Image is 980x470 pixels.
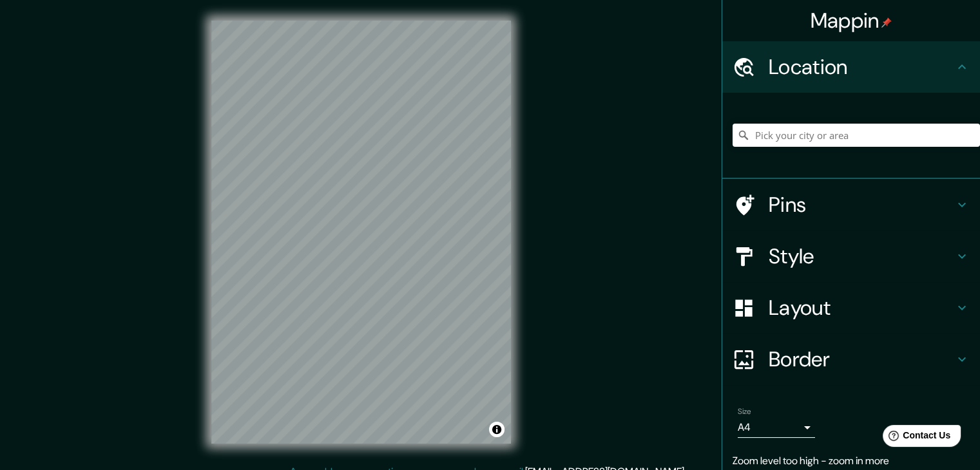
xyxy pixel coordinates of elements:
canvas: Map [211,21,511,444]
input: Pick your city or area [733,124,980,147]
label: Size [738,406,751,417]
p: Zoom level too high - zoom in more [733,453,970,469]
div: Location [722,41,980,93]
h4: Location [769,54,954,80]
h4: Pins [769,192,954,218]
div: Pins [722,179,980,230]
button: Toggle attribution [489,422,504,437]
h4: Style [769,243,954,269]
div: Layout [722,282,980,334]
h4: Layout [769,295,954,321]
h4: Border [769,346,954,372]
iframe: Help widget launcher [865,420,966,456]
div: Style [722,230,980,282]
div: A4 [738,417,815,438]
h4: Mappin [811,8,892,33]
div: Border [722,334,980,385]
img: pin-icon.png [881,17,892,28]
